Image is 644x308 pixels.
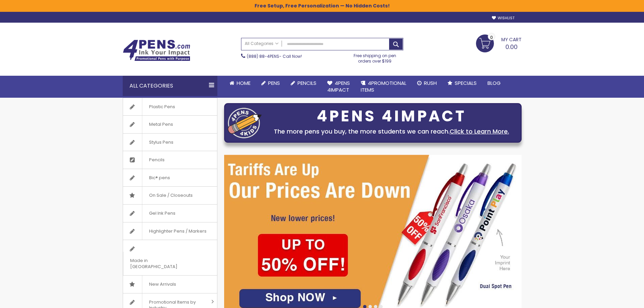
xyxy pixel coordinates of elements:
div: Free shipping on pen orders over $199 [347,50,403,64]
img: 4Pens Custom Pens and Promotional Products [123,40,190,61]
a: Stylus Pens [123,134,217,151]
a: Metal Pens [123,116,217,133]
a: Wishlist [492,16,515,21]
span: 4PROMOTIONAL ITEMS [361,79,406,93]
span: On Sale / Closeouts [142,187,199,204]
span: Blog [487,79,501,87]
a: Pencils [123,151,217,169]
img: four_pen_logo.png [228,108,262,138]
a: 4Pens4impact [322,76,355,98]
a: New Arrivals [123,276,217,293]
span: Gel Ink Pens [142,205,182,222]
a: All Categories [241,38,282,49]
a: (888) 88-4PENS [247,53,279,59]
span: 0 [490,34,493,41]
a: 0.00 0 [476,34,522,51]
span: Pens [268,79,280,87]
a: Gel Ink Pens [123,205,217,222]
span: Bic® pens [142,169,177,187]
span: Home [237,79,251,87]
span: - Call Now! [247,53,302,59]
span: Specials [455,79,477,87]
span: 4Pens 4impact [327,79,350,93]
a: Pens [256,76,285,91]
a: Made in [GEOGRAPHIC_DATA] [123,240,217,275]
a: 4PROMOTIONALITEMS [355,76,412,98]
span: Pencils [142,151,171,169]
span: 0.00 [505,43,518,51]
div: The more pens you buy, the more students we can reach. [265,127,518,136]
a: Rush [412,76,442,91]
a: Click to Learn More. [450,127,509,136]
a: Home [224,76,256,91]
a: Plastic Pens [123,98,217,116]
span: Made in [GEOGRAPHIC_DATA] [123,252,200,275]
a: Highlighter Pens / Markers [123,222,217,240]
span: Metal Pens [142,116,180,133]
a: Specials [442,76,482,91]
span: Highlighter Pens / Markers [142,222,213,240]
a: On Sale / Closeouts [123,187,217,204]
span: All Categories [245,41,279,46]
span: Rush [424,79,437,87]
span: Stylus Pens [142,134,180,151]
a: Bic® pens [123,169,217,187]
a: Pencils [285,76,322,91]
div: All Categories [123,76,217,96]
span: Pencils [297,79,316,87]
span: Plastic Pens [142,98,182,116]
div: 4PENS 4IMPACT [265,109,518,123]
a: Blog [482,76,506,91]
span: New Arrivals [142,276,183,293]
